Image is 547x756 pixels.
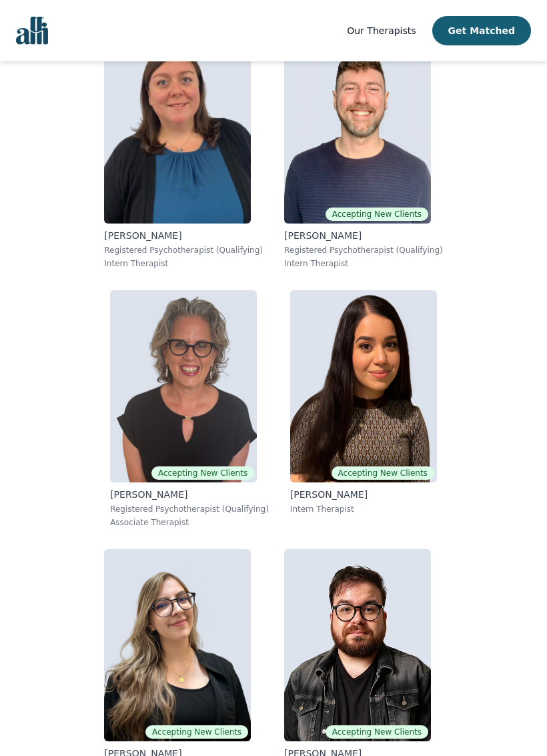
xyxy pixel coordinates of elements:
a: Stephanie_Davis[PERSON_NAME]Registered Psychotherapist (Qualifying)Intern Therapist [93,21,273,280]
p: [PERSON_NAME] [104,229,263,242]
a: Ryan_DavisAccepting New Clients[PERSON_NAME]Registered Psychotherapist (Qualifying)Intern Therapist [273,21,454,280]
p: [PERSON_NAME] [284,229,443,242]
a: Heala_MaudoodiAccepting New Clients[PERSON_NAME]Intern Therapist [280,280,448,538]
a: Susan_AlbaumAccepting New Clients[PERSON_NAME]Registered Psychotherapist (Qualifying)Associate Th... [99,280,280,538]
p: Associate Therapist [110,517,269,528]
span: Our Therapists [347,25,416,36]
button: Get Matched [432,16,531,45]
p: Registered Psychotherapist (Qualifying) [110,504,269,514]
p: Registered Psychotherapist (Qualifying) [104,245,263,256]
span: Accepting New Clients [326,725,428,739]
img: alli logo [16,17,48,45]
img: Ryan_Davis [284,31,431,224]
span: Accepting New Clients [326,208,428,221]
p: [PERSON_NAME] [110,488,269,501]
p: Intern Therapist [284,258,443,269]
img: Stephanie_Davis [104,31,251,224]
img: Susan_Albaum [110,290,257,482]
p: Registered Psychotherapist (Qualifying) [284,245,443,256]
a: Our Therapists [347,23,416,39]
img: Heala_Maudoodi [290,290,437,482]
p: Intern Therapist [104,258,263,269]
span: Accepting New Clients [145,725,248,739]
p: [PERSON_NAME] [290,488,437,501]
span: Accepting New Clients [332,466,434,480]
span: Accepting New Clients [151,466,254,480]
img: Joanna_Komisar [104,549,251,741]
img: Freddie_Giovane [284,549,431,741]
p: Intern Therapist [290,504,437,514]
